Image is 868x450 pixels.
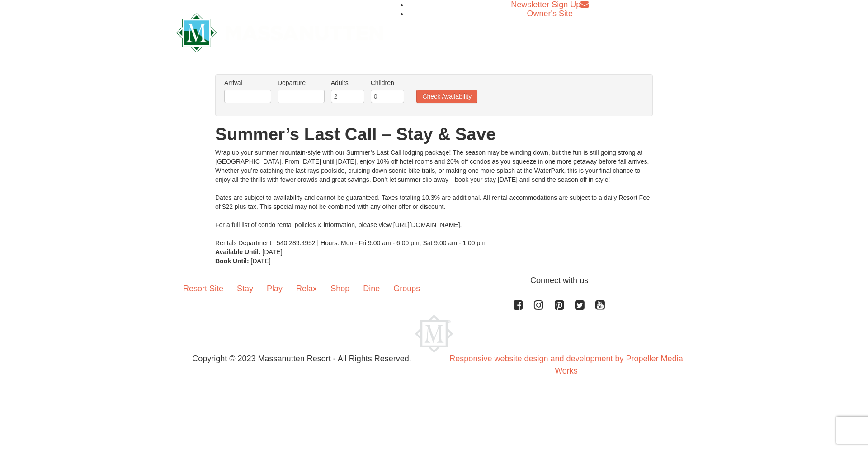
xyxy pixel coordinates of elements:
[289,275,324,303] a: Relax
[260,275,289,303] a: Play
[176,13,383,52] img: Massanutten Resort Logo
[230,275,260,303] a: Stay
[215,257,249,265] strong: Book Until:
[176,21,383,42] a: Massanutten Resort
[170,353,434,365] p: Copyright © 2023 Massanutten Resort - All Rights Reserved.
[527,9,573,18] a: Owner's Site
[263,248,283,256] span: [DATE]
[356,275,387,303] a: Dine
[324,275,356,303] a: Shop
[176,275,692,287] p: Connect with us
[215,148,653,247] div: Wrap up your summer mountain-style with our Summer’s Last Call lodging package! The season may be...
[251,257,271,265] span: [DATE]
[449,354,683,375] a: Responsive website design and development by Propeller Media Works
[331,78,364,87] label: Adults
[387,275,427,303] a: Groups
[371,78,404,87] label: Children
[278,78,325,87] label: Departure
[176,275,230,303] a: Resort Site
[215,125,653,143] h1: Summer’s Last Call – Stay & Save
[224,78,271,87] label: Arrival
[415,315,453,353] img: Massanutten Resort Logo
[215,248,261,256] strong: Available Until:
[416,90,477,103] button: Check Availability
